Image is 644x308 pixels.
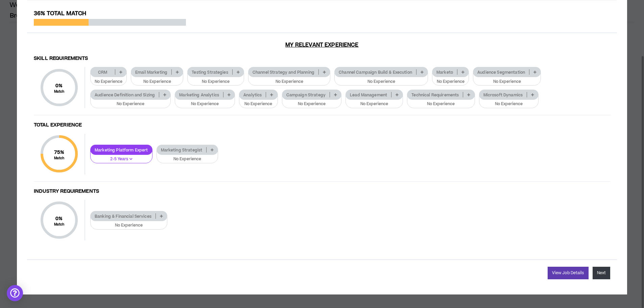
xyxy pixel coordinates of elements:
span: 36% Total Match [34,9,86,18]
p: Technical Requirements [407,92,463,97]
p: No Experience [483,101,534,107]
p: No Experience [411,101,470,107]
p: Channel Campaign Build & Execution [335,70,416,75]
h3: My Relevant Experience [27,42,617,48]
button: No Experience [345,95,403,108]
p: 2-5 Years [95,156,148,162]
button: No Experience [248,73,330,86]
button: No Experience [432,73,469,86]
p: No Experience [436,79,464,85]
p: No Experience [95,101,166,107]
button: No Experience [157,150,218,163]
span: 75 % [54,149,65,156]
p: Banking & Financial Services [91,214,156,219]
p: No Experience [350,101,399,107]
h4: Skill Requirements [34,55,610,62]
p: No Experience [192,79,240,85]
p: Marketing Analytics [175,92,223,97]
p: No Experience [286,101,337,107]
button: No Experience [187,73,244,86]
p: Channel Strategy and Planning [248,70,318,75]
button: Next [593,267,610,279]
p: Audience Definition and Sizing [91,92,159,97]
p: Analytics [239,92,266,97]
h4: Total Experience [34,122,610,128]
button: No Experience [90,95,171,108]
button: No Experience [473,73,541,86]
p: No Experience [95,79,122,85]
p: Lead Management [346,92,391,97]
button: 2-5 Years [90,150,152,163]
span: 0 % [54,215,65,222]
button: No Experience [334,73,428,86]
p: Microsoft Dynamics [479,92,527,97]
p: No Experience [135,79,179,85]
p: No Experience [95,222,163,229]
button: No Experience [90,217,167,230]
button: No Experience [479,95,539,108]
p: No Experience [179,101,231,107]
p: Marketo [432,70,457,75]
button: No Experience [282,95,342,108]
a: View Job Details [548,267,589,279]
p: No Experience [339,79,424,85]
p: Email Marketing [131,70,171,75]
small: Match [54,89,65,94]
button: No Experience [131,73,183,86]
div: Open Intercom Messenger [7,285,23,301]
small: Match [54,156,65,161]
p: Campaign Strategy [282,92,330,97]
button: No Experience [175,95,235,108]
h4: Industry Requirements [34,188,610,195]
button: No Experience [90,73,127,86]
p: Audience Segmentation [473,70,529,75]
p: No Experience [243,101,273,107]
p: No Experience [253,79,326,85]
span: 0 % [54,82,65,89]
p: Testing Strategies [188,70,232,75]
p: Marketing Platform Expert [91,147,152,152]
p: No Experience [477,79,536,85]
p: Marketing Strategist [157,147,207,152]
button: No Experience [407,95,475,108]
p: No Experience [161,156,214,162]
small: Match [54,222,65,227]
button: No Experience [239,95,278,108]
p: CRM [91,70,115,75]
